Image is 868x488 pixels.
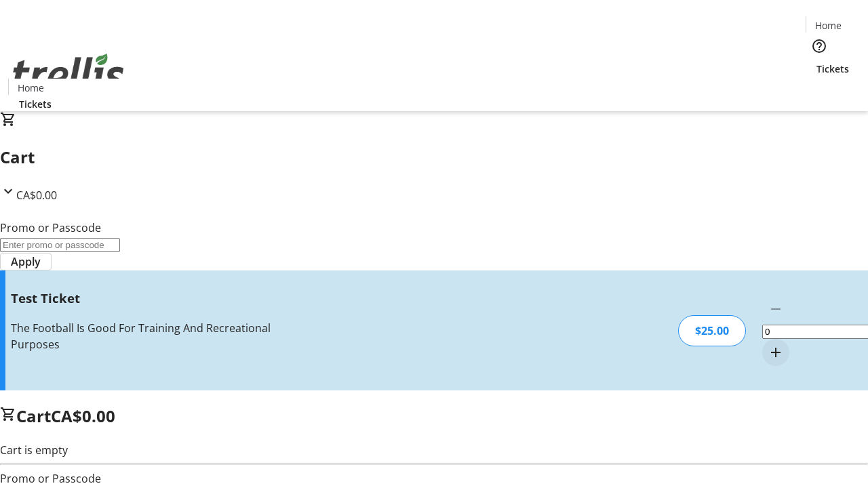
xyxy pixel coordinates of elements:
[19,97,52,111] span: Tickets
[51,405,115,427] span: CA$0.00
[8,39,129,106] img: Orient E2E Organization iFr263TEYm's Logo
[815,18,842,33] span: Home
[11,320,307,352] div: The Football Is Good For Training And Recreational Purposes
[11,253,41,270] span: Apply
[762,339,789,366] button: Increment by one
[16,188,57,203] span: CA$0.00
[806,62,860,76] a: Tickets
[18,81,44,95] span: Home
[11,289,307,308] h3: Test Ticket
[816,62,849,76] span: Tickets
[8,97,62,111] a: Tickets
[9,81,52,95] a: Home
[806,18,850,33] a: Home
[678,315,746,346] div: $25.00
[806,33,833,60] button: Help
[806,76,833,103] button: Cart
